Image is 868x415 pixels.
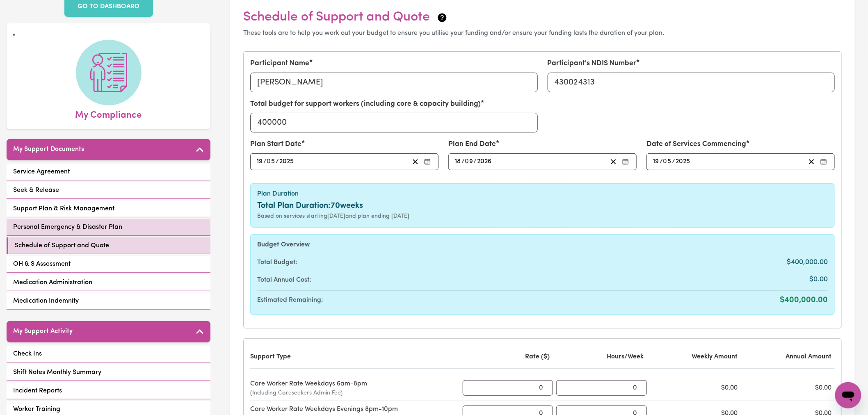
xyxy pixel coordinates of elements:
div: Care Worker Rate Weekdays 6am-8pm [250,379,459,397]
input: -- [653,156,660,167]
p: These tools are to help you work out your budget to ensure you utilise your funding and/or ensure... [243,28,842,38]
a: Personal Emergency & Disaster Plan [7,219,210,236]
input: ---- [477,156,492,167]
span: Incident Reports [13,386,62,396]
span: $400,000.00 [780,294,828,306]
label: Participant Name [250,58,309,69]
div: Hours/Week [556,352,647,362]
div: $0.00 [744,383,835,393]
span: $400,000.00 [787,257,828,268]
span: Total Annual Cost: [257,275,311,285]
a: Incident Reports [7,383,210,399]
div: Weekly Amount [650,352,741,362]
a: Medication Indemnity [7,293,210,310]
span: Worker Training [13,404,60,414]
span: / [473,158,477,165]
a: Support Plan & Risk Management [7,201,210,217]
label: Plan Start Date [250,139,302,150]
span: / [263,158,267,165]
span: / [461,158,465,165]
a: Service Agreement [7,164,210,180]
span: My Compliance [75,105,142,123]
a: Seek & Release [7,182,210,199]
input: ---- [675,156,691,167]
input: -- [455,156,461,167]
span: 0 [465,158,469,165]
h6: Budget Overview [257,241,828,249]
div: Based on services starting [DATE] and plan ending [DATE] [257,212,828,221]
a: Shift Notes Monthly Summary [7,364,210,381]
span: (Including Careseekers Admin Fee) [250,389,453,397]
div: Support Type [250,352,459,362]
span: Check Ins [13,349,42,359]
span: 0 [663,158,667,165]
span: OH & S Assessment [13,259,71,269]
span: Personal Emergency & Disaster Plan [13,222,122,232]
span: Seek & Release [13,185,59,195]
input: -- [267,156,276,167]
div: Total Plan Duration: 70 weeks [257,200,828,212]
span: $0.00 [809,274,828,285]
span: / [672,158,675,165]
h5: My Support Documents [13,146,84,153]
input: -- [465,156,473,167]
input: ---- [279,156,295,167]
a: Schedule of Support and Quote [7,237,210,254]
h6: Plan Duration [257,190,828,198]
span: Schedule of Support and Quote [15,241,109,251]
h2: Schedule of Support and Quote [243,9,842,25]
a: Check Ins [7,346,210,363]
div: Annual Amount [744,352,835,362]
span: Estimated Remaining: [257,295,323,305]
input: -- [663,156,672,167]
label: Date of Services Commencing [646,139,746,150]
span: 0 [267,158,271,165]
a: OH & S Assessment [7,256,210,273]
div: $0.00 [650,383,741,393]
a: Medication Administration [7,274,210,291]
span: Medication Indemnity [13,296,79,306]
label: Participant's NDIS Number [548,58,637,69]
span: Shift Notes Monthly Summary [13,367,101,377]
span: Support Plan & Risk Management [13,204,114,214]
span: Total Budget: [257,258,297,267]
label: Total budget for support workers (including core & capacity building) [250,99,481,109]
iframe: Button to launch messaging window [835,382,861,408]
div: Rate ($) [463,352,553,362]
button: My Support Documents [7,139,210,160]
span: / [276,158,279,165]
span: Service Agreement [13,167,70,177]
label: Plan End Date [448,139,496,150]
button: My Support Activity [7,321,210,342]
a: My Compliance [13,40,204,123]
input: -- [256,156,263,167]
span: Medication Administration [13,278,92,287]
h5: My Support Activity [13,328,73,335]
span: / [660,158,663,165]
